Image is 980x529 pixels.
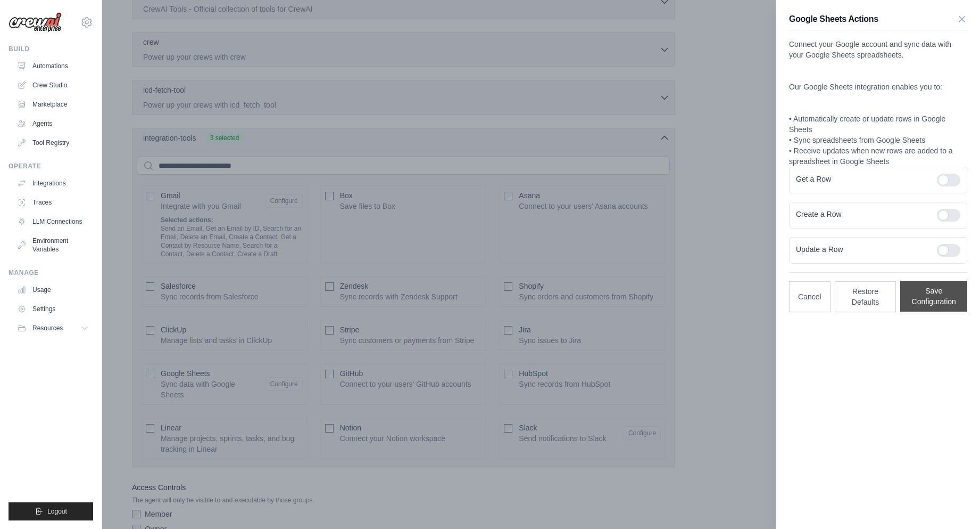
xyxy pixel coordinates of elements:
span: Resources [32,324,63,332]
a: Marketplace [13,96,93,113]
button: Cancel [789,281,830,312]
button: Resources [13,320,93,337]
a: Tool Registry [13,134,93,151]
a: Settings [13,300,93,318]
button: Save Configuration [900,281,967,312]
label: Update a Row [796,244,928,255]
a: Traces [13,194,93,211]
a: Usage [13,281,93,298]
div: Manage [9,268,93,277]
a: Integrations [13,175,93,192]
label: Create a Row [796,209,928,219]
a: Crew Studio [13,77,93,94]
button: Restore Defaults [835,281,896,312]
h3: Google Sheets Actions [789,13,878,26]
span: Logout [47,507,67,516]
label: Get a Row [796,174,928,184]
p: Connect your Google account and sync data with your Google Sheets spreadsheets. Our Google Sheets... [789,39,967,167]
a: LLM Connections [13,213,93,230]
img: Logo [9,12,62,32]
a: Agents [13,115,93,132]
a: Environment Variables [13,232,93,258]
button: Logout [9,502,93,520]
a: Automations [13,58,93,75]
div: Build [9,45,93,53]
div: Operate [9,162,93,170]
